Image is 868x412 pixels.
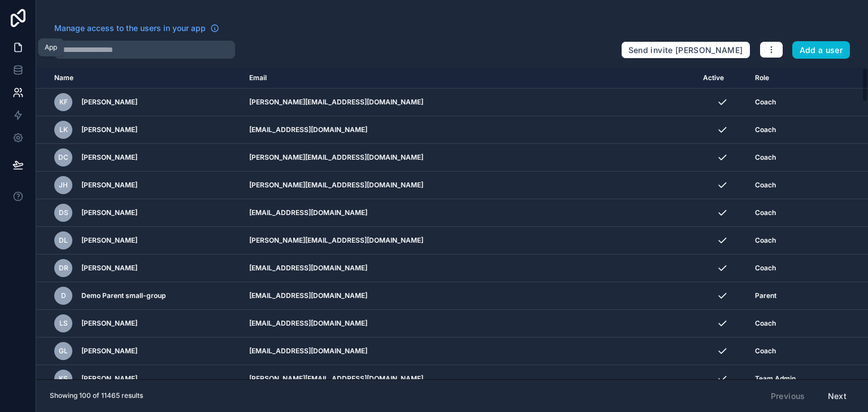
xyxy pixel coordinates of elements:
td: [PERSON_NAME][EMAIL_ADDRESS][DOMAIN_NAME] [242,144,696,172]
span: [PERSON_NAME] [81,181,137,190]
span: [PERSON_NAME] [81,374,137,383]
span: [PERSON_NAME] [81,208,137,217]
td: [EMAIL_ADDRESS][DOMAIN_NAME] [242,338,696,365]
span: GL [59,347,68,356]
span: Coach [755,125,776,134]
th: Email [242,68,696,89]
td: [PERSON_NAME][EMAIL_ADDRESS][DOMAIN_NAME] [242,227,696,255]
td: [EMAIL_ADDRESS][DOMAIN_NAME] [242,116,696,144]
span: DR [59,264,68,273]
td: [EMAIL_ADDRESS][DOMAIN_NAME] [242,282,696,310]
button: Next [820,387,854,406]
td: [EMAIL_ADDRESS][DOMAIN_NAME] [242,310,696,338]
span: Coach [755,319,776,328]
div: App [45,43,57,52]
span: [PERSON_NAME] [81,153,137,162]
span: D [61,291,66,300]
div: scrollable content [36,68,868,379]
th: Name [36,68,242,89]
button: Add a user [792,41,850,59]
th: Role [748,68,830,89]
span: DC [58,153,68,162]
button: Send invite [PERSON_NAME] [621,41,750,59]
span: Manage access to the users in your app [54,23,206,34]
td: [EMAIL_ADDRESS][DOMAIN_NAME] [242,199,696,227]
span: Demo Parent small-group [81,291,166,300]
span: LS [59,319,68,328]
span: [PERSON_NAME] [81,319,137,328]
span: [PERSON_NAME] [81,125,137,134]
td: [PERSON_NAME][EMAIL_ADDRESS][DOMAIN_NAME] [242,172,696,199]
a: Manage access to the users in your app [54,23,219,34]
td: [PERSON_NAME][EMAIL_ADDRESS][DOMAIN_NAME] [242,365,696,393]
span: Coach [755,236,776,245]
span: DS [59,208,68,217]
th: Active [696,68,748,89]
span: KF [59,98,68,107]
span: [PERSON_NAME] [81,236,137,245]
span: [PERSON_NAME] [81,98,137,107]
td: [PERSON_NAME][EMAIL_ADDRESS][DOMAIN_NAME] [242,89,696,116]
span: JH [59,181,68,190]
span: [PERSON_NAME] [81,264,137,273]
span: Parent [755,291,776,300]
span: KS [59,374,68,383]
span: [PERSON_NAME] [81,347,137,356]
span: Coach [755,153,776,162]
span: Coach [755,98,776,107]
span: Coach [755,264,776,273]
td: [EMAIL_ADDRESS][DOMAIN_NAME] [242,255,696,282]
span: LK [59,125,68,134]
span: Showing 100 of 11465 results [50,391,143,400]
span: Coach [755,208,776,217]
span: Coach [755,181,776,190]
span: DL [59,236,68,245]
span: Coach [755,347,776,356]
span: Team Admin [755,374,796,383]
